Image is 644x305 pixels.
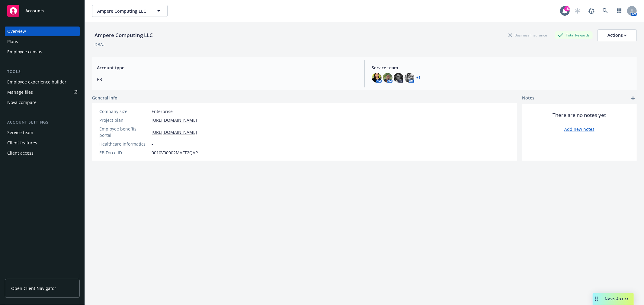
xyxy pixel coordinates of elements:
div: Tools [5,69,80,75]
a: Client features [5,138,80,148]
span: Accounts [25,8,44,13]
a: [URL][DOMAIN_NAME] [152,129,197,135]
div: Business Insurance [505,31,550,39]
a: Employee census [5,47,80,57]
div: Client features [7,138,37,148]
span: Nova Assist [605,296,629,301]
div: Plans [7,37,18,46]
a: Report a Bug [585,5,598,17]
span: Ampere Computing LLC [97,8,149,14]
span: General info [92,95,117,101]
a: Client access [5,148,80,158]
img: photo [383,73,392,83]
div: Client access [7,148,34,158]
a: Employee experience builder [5,77,80,87]
div: DBA: - [95,41,106,48]
span: - [152,141,153,147]
a: +1 [417,76,421,80]
div: Employee experience builder [7,77,66,87]
span: Open Client Navigator [11,285,56,291]
a: Nova compare [5,98,80,107]
button: Ampere Computing LLC [92,5,168,17]
button: Nova Assist [593,293,634,305]
img: photo [394,73,403,83]
div: Healthcare Informatics [99,141,149,147]
a: Add new notes [564,126,594,132]
div: Total Rewards [555,31,593,39]
a: Switch app [613,5,625,17]
a: Service team [5,128,80,137]
div: Nova compare [7,98,37,107]
span: There are no notes yet [553,112,606,119]
a: Start snowing [572,5,584,17]
span: 0010V00002MAFT2QAP [152,149,198,156]
a: add [630,95,637,102]
a: [URL][DOMAIN_NAME] [152,117,197,123]
div: Manage files [7,87,33,97]
div: Overview [7,27,26,36]
div: Service team [7,128,33,137]
img: photo [405,73,414,83]
a: Search [599,5,611,17]
div: EB Force ID [99,149,149,156]
div: 15 [564,6,570,11]
div: Employee census [7,47,42,57]
div: Drag to move [593,293,600,305]
div: Employee benefits portal [99,126,149,138]
button: Actions [598,29,637,41]
a: Accounts [5,2,80,19]
span: EB [97,76,357,83]
div: Company size [99,108,149,115]
img: photo [372,73,382,83]
div: Account settings [5,119,80,125]
a: Plans [5,37,80,46]
span: Enterprise [152,108,173,115]
span: Notes [522,95,534,102]
a: Overview [5,27,80,36]
span: Account type [97,64,357,71]
span: Service team [372,64,632,71]
div: Ampere Computing LLC [92,31,155,39]
div: Project plan [99,117,149,123]
a: Manage files [5,87,80,97]
div: Actions [607,30,627,41]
